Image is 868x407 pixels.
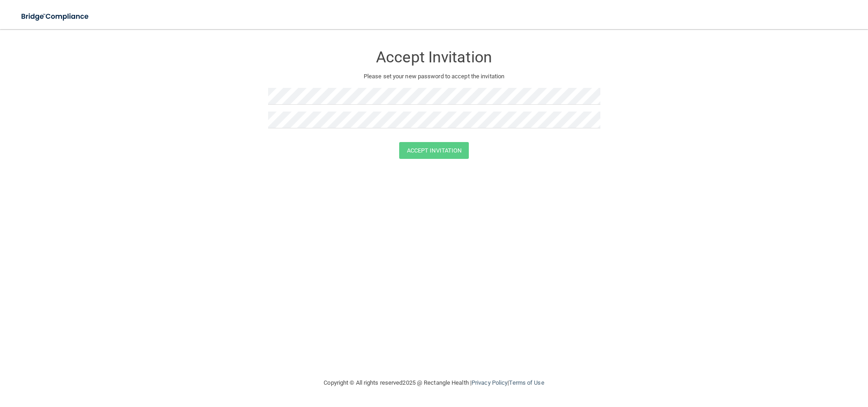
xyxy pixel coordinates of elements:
a: Terms of Use [509,379,544,386]
div: Copyright © All rights reserved 2025 @ Rectangle Health | | [268,368,600,397]
a: Privacy Policy [472,379,508,386]
img: bridge_compliance_login_screen.278c3ca4.svg [14,7,97,26]
h3: Accept Invitation [268,49,600,66]
button: Accept Invitation [399,142,469,159]
p: Please set your new password to accept the invitation [275,71,594,82]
